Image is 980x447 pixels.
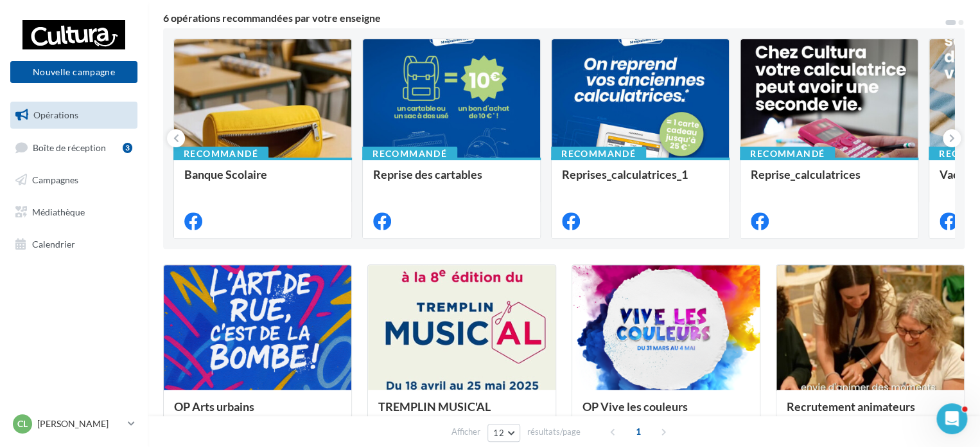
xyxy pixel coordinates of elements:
div: Recommandé [740,147,835,161]
a: Boîte de réception3 [8,134,140,161]
button: 12 [487,424,520,442]
a: Médiathèque [8,199,140,226]
span: Banque Scolaire [184,167,267,181]
span: Calendrier [32,238,75,249]
div: 6 opérations recommandées par votre enseigne [163,13,944,23]
a: Cl [PERSON_NAME] [10,412,137,436]
span: Recrutement animateurs [787,399,915,414]
a: Campagnes [8,167,140,194]
span: Médiathèque [32,206,85,217]
span: résultats/page [527,426,581,438]
span: Opérations [33,109,78,120]
span: Cl [17,417,28,430]
span: OP Vive les couleurs [582,399,688,414]
span: Reprise des cartables [373,167,482,181]
div: Recommandé [362,147,457,161]
div: Recommandé [551,147,646,161]
iframe: Intercom live chat [936,403,967,434]
span: Campagnes [32,174,78,185]
div: Recommandé [173,147,268,161]
span: 12 [493,428,504,438]
a: Calendrier [8,231,140,258]
div: 3 [123,143,132,153]
a: Opérations [8,102,140,129]
span: TREMPLIN MUSIC'AL [378,399,491,414]
span: Reprise_calculatrices [751,167,861,181]
span: OP Arts urbains [174,399,254,414]
p: [PERSON_NAME] [37,417,123,430]
span: Reprises_calculatrices_1 [562,167,688,181]
span: Boîte de réception [33,141,106,152]
span: Afficher [451,426,480,438]
button: Nouvelle campagne [10,61,137,83]
span: 1 [628,421,649,442]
